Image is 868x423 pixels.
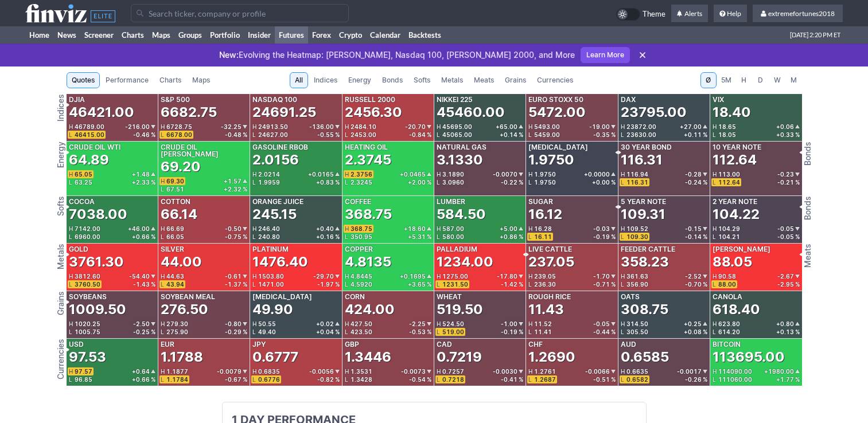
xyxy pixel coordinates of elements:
[53,26,80,44] a: News
[250,142,341,195] a: Gasoline RBOB2.0156H2.0214+0.0165L1.9959+0.83 %
[717,72,735,88] button: 5M
[224,186,247,192] div: +2.32
[528,198,553,205] div: Sugar
[474,75,494,86] span: Meats
[626,225,648,232] span: 109.52
[174,26,206,44] a: Groups
[442,171,464,178] span: 3.1890
[159,75,181,86] span: Charts
[158,142,250,195] a: Crude Oil [PERSON_NAME]69.20H69.30+1.57L67.51+2.32 %
[309,124,334,130] span: -136.00
[442,123,472,130] span: 45695.00
[67,94,158,141] a: DJIA46421.00H46789.00-216.00L46415.00-0.46 %
[534,233,552,240] span: 16.11
[351,225,372,232] span: 368.75
[713,132,718,138] span: L
[501,179,523,185] div: -0.22
[437,144,486,151] div: Natural Gas
[187,72,215,88] a: Maps
[753,72,769,88] button: D
[132,179,155,185] div: +2.33
[703,132,707,138] span: %
[75,123,104,130] span: 46789.00
[166,131,192,138] span: 6678.00
[713,144,761,151] div: 10 Year Note
[69,103,134,122] div: 46421.00
[377,72,408,88] a: Bonds
[252,234,258,240] span: L
[700,72,717,88] button: Ø
[621,234,626,240] span: L
[148,26,174,44] a: Maps
[713,151,757,169] div: 112.64
[69,171,75,177] span: H
[519,132,523,138] span: %
[252,205,297,224] div: 245.15
[618,142,710,195] a: 30 Year Bond116.31H116.94-0.28L116.31-0.24 %
[777,171,794,177] span: -0.23
[777,234,800,240] div: -0.05
[345,144,388,151] div: Heating Oil
[100,72,154,88] a: Performance
[500,226,517,232] span: +5.00
[437,124,442,130] span: H
[718,179,740,186] span: 112.64
[161,186,166,192] span: L
[69,234,75,240] span: L
[611,132,616,138] span: %
[75,179,92,186] span: 63.25
[437,171,442,177] span: H
[528,103,586,122] div: 5472.00
[161,144,247,158] div: Crude Oil [PERSON_NAME]
[161,158,201,176] div: 69.20
[427,234,431,240] span: %
[69,144,120,151] div: Crude Oil WTI
[621,103,687,122] div: 23795.00
[621,179,626,185] span: L
[528,144,588,151] div: [MEDICAL_DATA]
[158,196,250,243] a: Cotton66.14H66.69-0.50L66.05-0.75 %
[618,94,710,141] a: DAX23795.00H23872.00+27.00L23630.00+0.11 %
[290,72,308,88] a: All
[757,75,765,86] span: D
[243,234,247,240] span: %
[225,226,242,232] span: -0.50
[795,234,800,240] span: %
[706,76,711,84] span: Ø
[626,179,648,186] span: 116.31
[621,132,626,138] span: L
[252,179,258,185] span: L
[526,196,617,243] a: Sugar16.12H16.28-0.03L16.11-0.19 %
[534,179,556,186] span: 1.9750
[434,142,526,195] a: Natural Gas3.1330H3.1890-0.0070L3.0960-0.22 %
[345,179,351,185] span: L
[526,142,617,195] a: [MEDICAL_DATA]1.9750H1.9750+0.0000L1.9750+0.00 %
[225,234,247,240] div: -0.75
[621,171,626,177] span: H
[414,75,430,86] span: Softs
[405,124,426,130] span: -20.70
[275,26,308,44] a: Futures
[308,26,335,44] a: Forex
[252,103,316,122] div: 24691.25
[589,124,610,130] span: -19.00
[713,179,718,185] span: L
[342,142,434,195] a: Heating Oil2.3745H2.3756+0.0465L2.3245+2.00 %
[67,244,158,291] a: Gold3761.30H3812.60-54.40L3760.50-1.43 %
[621,198,666,205] div: 5 Year Note
[166,186,184,193] span: 67.51
[437,132,442,138] span: L
[252,151,299,169] div: 2.0156
[618,196,710,243] a: 5 Year Note109.31H109.52-0.15L109.30-0.14 %
[75,225,100,232] span: 7142.00
[626,123,656,130] span: 23872.00
[351,171,372,178] span: 2.3756
[69,132,75,138] span: L
[250,196,341,243] a: Orange Juice245.15H246.40+0.40L240.80+0.16 %
[75,233,100,240] span: 6960.00
[441,75,463,86] span: Metals
[671,5,708,23] a: Alerts
[69,179,75,185] span: L
[718,225,740,232] span: 104.29
[317,132,340,138] div: -0.55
